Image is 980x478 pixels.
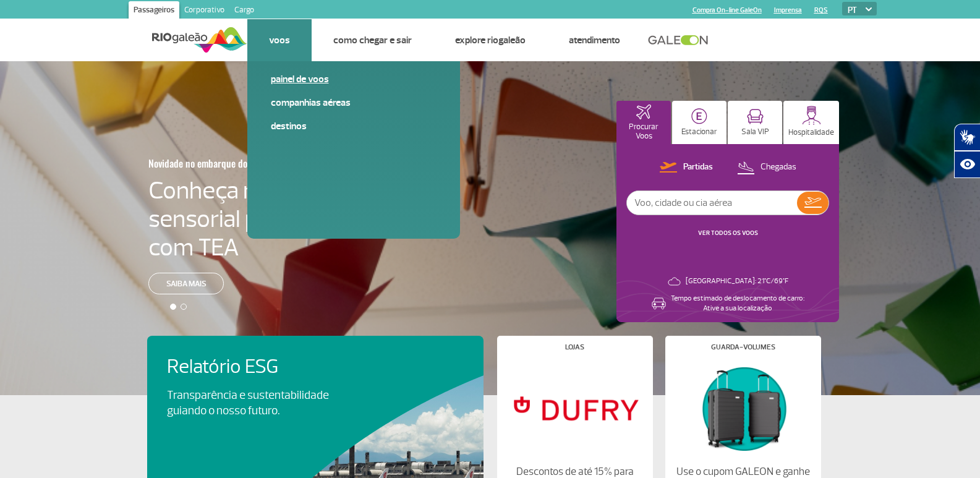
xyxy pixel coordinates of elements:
[683,161,713,173] p: Partidas
[569,34,620,46] a: Atendimento
[565,344,584,351] h4: Lojas
[788,128,834,137] p: Hospitalidade
[802,106,821,125] img: hospitality.svg
[783,101,839,144] button: Hospitalidade
[694,228,762,238] button: VER TODOS OS VOOS
[167,356,364,378] h4: Relatório ESG
[954,124,980,178] div: Plugin de acessibilidade da Hand Talk.
[229,1,259,21] a: Cargo
[623,122,665,141] p: Procurar Voos
[692,6,762,14] a: Compra On-line GaleOn
[954,151,980,178] button: Abrir recursos assistivos.
[148,273,224,294] a: Saiba mais
[954,124,980,151] button: Abrir tradutor de língua de sinais.
[656,160,717,176] button: Partidas
[167,356,464,419] a: Relatório ESGTransparência e sustentabilidade guiando o nosso futuro.
[728,101,782,144] button: Sala VIP
[271,96,437,109] a: Companhias Aéreas
[671,294,804,314] p: Tempo estimado de deslocamento de carro: Ative a sua localização
[747,109,764,124] img: vipRoom.svg
[774,6,802,14] a: Imprensa
[507,361,642,456] img: Lojas
[179,1,229,21] a: Corporativo
[681,127,717,137] p: Estacionar
[167,388,343,419] p: Transparência e sustentabilidade guiando o nosso futuro.
[741,127,769,137] p: Sala VIP
[733,160,800,176] button: Chegadas
[616,101,671,144] button: Procurar Voos
[129,1,179,21] a: Passageiros
[711,344,775,351] h4: Guarda-volumes
[675,361,810,456] img: Guarda-volumes
[148,150,355,176] h3: Novidade no embarque doméstico
[455,34,526,46] a: Explore RIOgaleão
[627,191,797,215] input: Voo, cidade ou cia aérea
[269,34,290,46] a: Voos
[636,105,651,119] img: airplaneHomeActive.svg
[761,161,796,173] p: Chegadas
[814,6,828,14] a: RQS
[686,276,788,286] p: [GEOGRAPHIC_DATA]: 21°C/69°F
[148,176,415,262] h4: Conheça nossa sala sensorial para passageiros com TEA
[691,108,707,124] img: carParkingHome.svg
[271,119,437,133] a: Destinos
[672,101,726,144] button: Estacionar
[698,229,758,237] a: VER TODOS OS VOOS
[333,34,412,46] a: Como chegar e sair
[271,72,437,86] a: Painel de voos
